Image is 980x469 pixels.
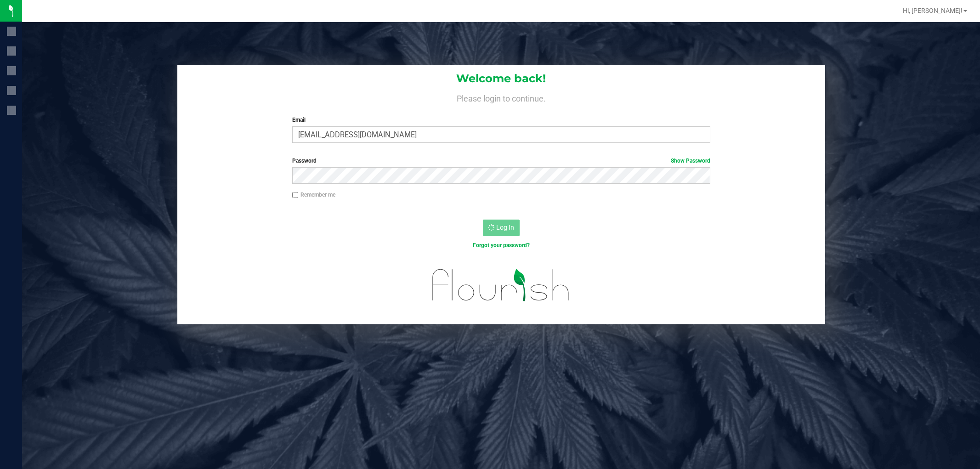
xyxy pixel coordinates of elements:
span: Hi, [PERSON_NAME]! [903,7,963,14]
img: flourish_logo.svg [420,259,582,311]
label: Remember me [292,191,335,199]
a: Forgot your password? [473,242,530,249]
span: Log In [496,224,514,231]
input: Remember me [292,192,299,198]
h4: Please login to continue. [177,92,825,103]
a: Show Password [671,158,710,164]
span: Password [292,158,317,164]
h1: Welcome back! [177,73,825,85]
button: Log In [483,220,520,236]
label: Email [292,116,710,124]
